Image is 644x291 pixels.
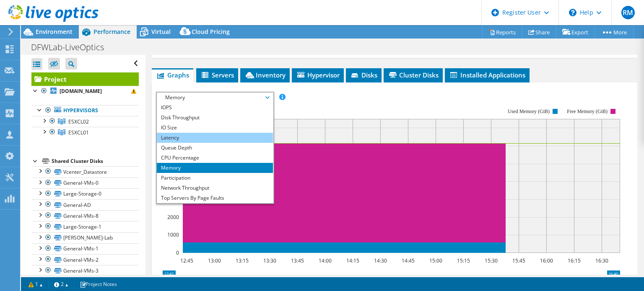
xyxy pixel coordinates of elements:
[485,257,498,264] text: 15:30
[31,199,139,210] a: General-AD
[68,118,89,125] span: ESXCL02
[595,26,634,39] a: More
[157,123,273,133] li: IO Size
[157,163,273,173] li: Memory
[296,71,340,79] span: Hypervisor
[595,257,608,264] text: 16:30
[156,71,189,79] span: Graphs
[31,127,139,138] a: ESXCL01
[93,28,130,36] span: Performance
[291,257,304,264] text: 13:45
[200,71,234,79] span: Servers
[374,257,387,264] text: 14:30
[31,265,139,276] a: General-VMs-3
[31,116,139,127] a: ESXCL02
[522,26,556,39] a: Share
[31,221,139,232] a: Large-Storage-1
[429,257,442,264] text: 15:00
[569,9,576,16] svg: \n
[402,257,415,264] text: 14:45
[60,88,102,95] b: [DOMAIN_NAME]
[346,257,359,264] text: 14:15
[27,43,117,52] h1: DFWLab-LiveOptics
[167,231,179,238] text: 1000
[157,173,273,183] li: Participation
[157,133,273,143] li: Latency
[157,193,273,203] li: Top Servers By Page Faults
[161,93,269,103] span: Memory
[74,279,123,289] a: Project Notes
[208,257,221,264] text: 13:00
[176,249,179,256] text: 0
[68,129,89,136] span: ESXCL01
[31,178,139,188] a: General-VMs-0
[31,188,139,199] a: Large-Storage-0
[449,71,525,79] span: Installed Applications
[512,257,525,264] text: 15:45
[31,86,139,97] a: [DOMAIN_NAME]
[157,183,273,193] li: Network Throughput
[151,28,171,36] span: Virtual
[31,210,139,221] a: General-VMs-8
[482,26,522,39] a: Reports
[157,153,273,163] li: CPU Percentage
[568,257,581,264] text: 16:15
[388,71,439,79] span: Cluster Disks
[350,71,377,79] span: Disks
[167,214,179,221] text: 2000
[192,28,230,36] span: Cloud Pricing
[540,257,553,264] text: 16:00
[157,143,273,153] li: Queue Depth
[31,105,139,116] a: Hypervisors
[263,257,276,264] text: 13:30
[319,257,332,264] text: 14:00
[157,113,273,123] li: Disk Throughput
[48,279,74,289] a: 2
[508,108,550,114] text: Used Memory (GiB)
[31,243,139,254] a: General-VMs-1
[52,156,139,166] div: Shared Cluster Disks
[36,28,73,36] span: Environment
[157,103,273,113] li: IOPS
[556,26,595,39] a: Export
[180,257,193,264] text: 12:45
[31,254,139,265] a: General-VMs-2
[457,257,470,264] text: 15:15
[31,232,139,243] a: [PERSON_NAME]-Lab
[621,6,635,19] span: RM
[31,166,139,177] a: Vcenter_Datastore
[567,108,608,114] text: Free Memory (GiB)
[236,257,249,264] text: 13:15
[31,72,139,86] a: Project
[23,279,49,289] a: 1
[244,71,286,79] span: Inventory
